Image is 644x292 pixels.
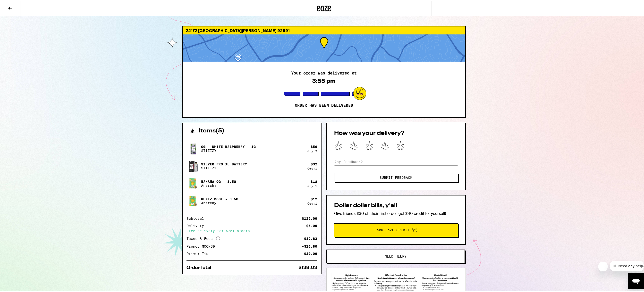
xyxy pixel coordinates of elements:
img: Silver Pro XL Battery [186,159,200,172]
img: Banana OG - 3.5g [186,176,200,190]
span: Submit Feedback [380,175,412,178]
div: 3:55 pm [312,77,336,84]
p: Anarchy [201,183,236,187]
h2: Dollar dollar bills, y'all [334,202,458,208]
button: Earn Eaze Credit [334,223,458,236]
p: Give friends $30 off their first order, get $40 credit for yourself! [334,210,458,215]
h2: Your order was delivered at [291,71,357,74]
p: STIIIZY [201,148,256,152]
span: Hi. Need any help? [3,3,35,7]
div: Subtotal [186,216,207,219]
button: Submit Feedback [334,172,458,182]
div: $ 12 [311,179,317,183]
div: Taxes & Fees [186,236,220,240]
div: Qty: 1 [307,201,317,204]
input: Any feedback? [334,157,458,165]
span: Earn Eaze Credit [374,228,409,231]
button: Need help? [326,249,465,262]
div: $112.00 [302,216,317,219]
h2: Items ( 5 ) [199,127,224,133]
p: Anarchy [201,200,238,204]
div: $10.00 [304,251,317,255]
p: Banana OG - 3.5g [201,179,236,183]
img: OG - White Raspberry - 1g [186,141,200,155]
div: Qty: 1 [307,184,317,187]
div: Qty: 2 [307,149,317,152]
div: Promo: MOON30 [186,244,218,247]
div: Qty: 1 [307,166,317,170]
div: -$16.80 [302,244,317,247]
div: 22172 [GEOGRAPHIC_DATA][PERSON_NAME] 92691 [183,26,465,34]
div: $32.83 [304,236,317,240]
div: $ 12 [311,196,317,200]
div: Free delivery for $75+ orders! [186,228,317,232]
div: Order Total [186,265,215,269]
div: $ 32 [311,162,317,165]
div: $ 56 [311,144,317,148]
span: Need help? [385,254,407,257]
p: Runtz Mode - 3.5g [201,196,238,200]
p: Silver Pro XL Battery [201,162,247,165]
p: STIIIZY [201,165,247,169]
iframe: Button to launch messaging window [628,273,644,288]
iframe: Message from company [610,260,644,271]
img: Runtz Mode - 3.5g [186,194,200,207]
div: $5.00 [306,223,317,227]
div: $138.03 [298,265,317,269]
div: Driver Tip [186,251,212,255]
div: Delivery [186,223,207,227]
h2: How was your delivery? [334,130,458,136]
p: OG - White Raspberry - 1g [201,144,256,148]
iframe: Close message [598,261,608,271]
p: Order has been delivered [295,102,353,107]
